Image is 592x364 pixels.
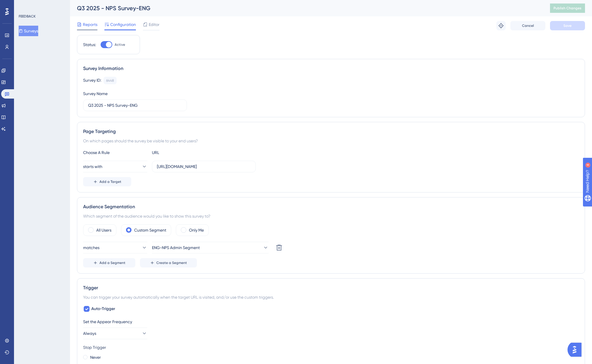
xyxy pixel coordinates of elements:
label: All Users [96,227,111,234]
div: Page Targeting [83,128,579,135]
span: Active [115,42,125,47]
div: On which pages should the survey be visible to your end users? [83,137,579,144]
div: Trigger [83,284,579,291]
button: Always [83,328,147,339]
label: Never [90,354,101,361]
div: Survey Name [83,90,108,97]
span: matches [83,244,99,251]
span: Editor [149,21,160,28]
div: You can trigger your survey automatically when the target URL is visited, and/or use the custom t... [83,294,579,301]
iframe: UserGuiding AI Assistant Launcher [568,341,585,358]
div: Set the Appear Frequency [83,318,579,325]
div: Status: [83,41,96,48]
div: 6448 [106,78,114,83]
span: Create a Segment [156,260,187,265]
span: Add a Segment [99,260,125,265]
div: Survey ID: [83,77,101,84]
button: Cancel [510,21,545,30]
span: Publish Changes [554,6,582,10]
button: matches [83,242,147,253]
button: ENG-NPS Admin Segment [152,242,269,253]
div: URL [152,149,216,156]
div: Which segment of the audience would you like to show this survey to? [83,213,579,220]
div: Audience Segmentation [83,203,579,210]
span: Auto-Trigger [91,305,115,312]
input: Type your Survey name [88,102,182,108]
div: Q3 2025 - NPS Survey-ENG [77,4,535,12]
button: starts with [83,161,147,172]
button: Add a Segment [83,258,135,267]
div: FEEDBACK [19,14,36,19]
input: yourwebsite.com/path [157,163,251,170]
div: Stop Trigger [83,344,579,351]
div: 4 [41,3,42,8]
button: Publish Changes [550,3,585,13]
div: Choose A Rule [83,149,147,156]
span: Need Help? [14,1,36,8]
button: Create a Segment [140,258,197,267]
span: Add a Target [99,179,121,184]
span: Configuration [110,21,136,28]
span: Reports [83,21,97,28]
span: starts with [83,163,102,170]
span: Save [563,23,572,28]
div: Survey Information [83,65,579,72]
button: Surveys [19,26,38,36]
button: Save [550,21,585,30]
span: ENG-NPS Admin Segment [152,244,200,251]
label: Only Me [189,227,204,234]
span: Always [83,330,96,337]
span: Cancel [522,23,534,28]
button: Add a Target [83,177,131,186]
label: Custom Segment [134,227,166,234]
